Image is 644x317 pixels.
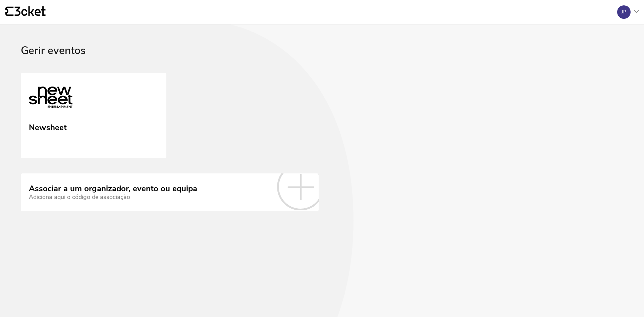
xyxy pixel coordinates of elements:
div: Adiciona aqui o código de associação [29,194,197,201]
img: Newsheet [29,84,72,114]
div: Newsheet [29,120,67,133]
a: {' '} [5,6,46,18]
a: Newsheet Newsheet [21,73,166,158]
div: Gerir eventos [21,45,623,73]
a: Associar a um organizador, evento ou equipa Adiciona aqui o código de associação [21,173,319,211]
g: {' '} [5,7,13,16]
div: Associar a um organizador, evento ou equipa [29,184,197,194]
div: JP [622,9,626,15]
